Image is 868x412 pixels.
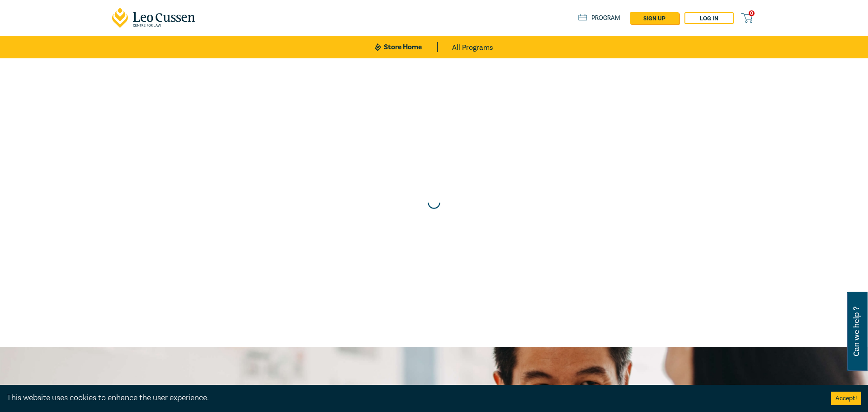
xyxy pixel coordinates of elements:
[630,12,679,24] a: sign up
[831,392,861,405] button: Accept cookies
[578,13,620,23] a: Program
[852,297,861,366] span: Can we help ?
[7,392,817,404] div: This website uses cookies to enhance the user experience.
[452,36,493,58] a: All Programs
[749,10,755,16] span: 0
[684,12,734,24] a: Log in
[375,42,438,52] a: Store Home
